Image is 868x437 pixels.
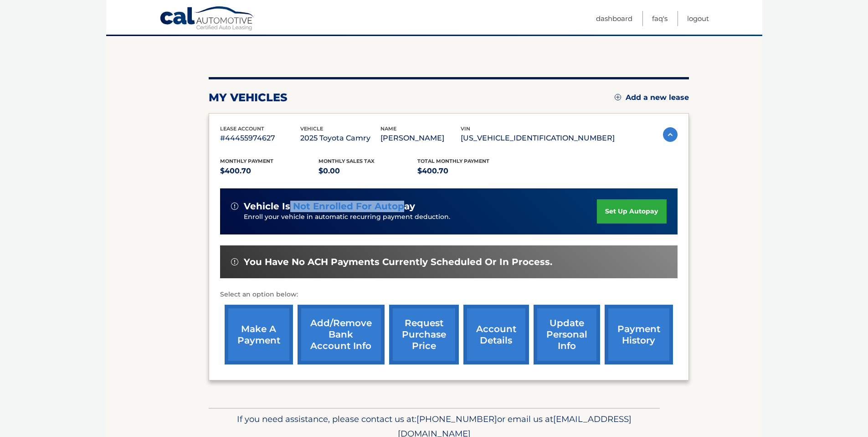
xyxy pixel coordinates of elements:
[389,305,459,364] a: request purchase price
[417,158,489,164] span: Total Monthly Payment
[461,125,470,132] span: vin
[300,125,323,132] span: vehicle
[615,94,621,100] img: add.svg
[220,165,319,177] p: $400.70
[220,289,678,300] p: Select an option below:
[220,132,300,145] p: #44455974627
[244,212,597,222] p: Enroll your vehicle in automatic recurring payment deduction.
[596,11,632,26] a: Dashboard
[380,132,461,145] p: [PERSON_NAME]
[225,305,293,364] a: make a payment
[220,158,273,164] span: Monthly Payment
[244,256,552,268] span: You have no ACH payments currently scheduled or in process.
[300,132,380,145] p: 2025 Toyota Camry
[318,165,417,177] p: $0.00
[687,11,709,26] a: Logout
[231,203,238,210] img: alert-white.svg
[663,127,678,142] img: accordion-active.svg
[417,165,516,177] p: $400.70
[463,305,529,364] a: account details
[534,305,600,364] a: update personal info
[298,305,385,364] a: Add/Remove bank account info
[318,158,375,164] span: Monthly sales Tax
[209,91,288,104] h2: my vehicles
[461,132,615,145] p: [US_VEHICLE_IDENTIFICATION_NUMBER]
[231,258,238,265] img: alert-white.svg
[416,414,497,424] span: [PHONE_NUMBER]
[159,6,255,32] a: Cal Automotive
[597,199,666,224] a: set up autopay
[615,93,689,102] a: Add a new lease
[220,125,264,132] span: lease account
[652,11,668,26] a: FAQ's
[380,125,396,132] span: name
[244,201,415,212] span: vehicle is not enrolled for autopay
[605,305,673,364] a: payment history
